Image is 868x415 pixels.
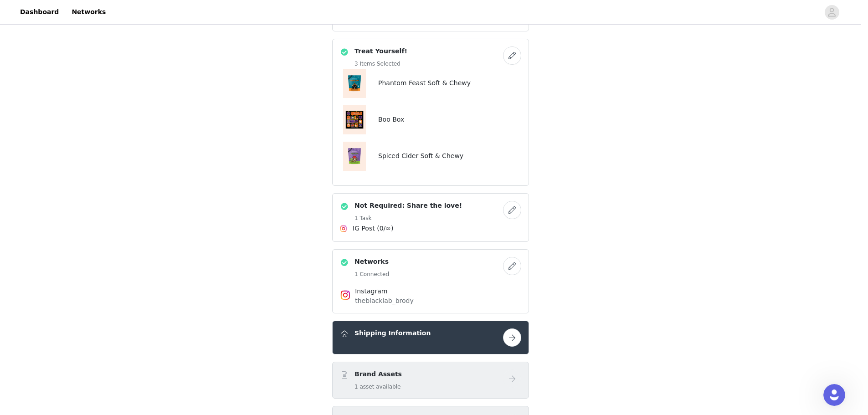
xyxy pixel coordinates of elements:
h4: Boo Box [378,115,404,124]
h4: Instagram [355,287,506,296]
div: Brand Assets [332,362,529,399]
h5: 3 Items Selected [354,60,407,68]
iframe: Intercom live chat [823,384,845,406]
span: IG Post (0/∞) [353,224,393,233]
a: Dashboard [15,2,64,22]
p: theblacklab_brody [355,296,506,306]
div: avatar [827,5,836,20]
h4: Phantom Feast Soft & Chewy [378,78,471,88]
div: Shipping Information [332,321,529,354]
h4: Treat Yourself! [354,46,407,56]
div: Not Required: Share the love! [332,193,529,242]
h5: 1 asset available [354,383,402,391]
img: Instagram Icon [340,290,351,301]
img: Instagram Icon [340,225,347,232]
a: Networks [66,2,111,22]
img: Spiced Cider Soft & Chewy [343,142,366,171]
h5: 1 Task [354,214,462,222]
h4: Not Required: Share the love! [354,201,462,210]
h4: Spiced Cider Soft & Chewy [378,151,463,161]
h5: 1 Connected [354,270,389,278]
img: Phantom Feast Soft & Chewy [343,69,366,98]
img: Boo Box [343,105,366,134]
div: Networks [332,249,529,313]
h4: Shipping Information [354,328,431,338]
div: Treat Yourself! [332,39,529,186]
h4: Networks [354,257,389,266]
h4: Brand Assets [354,369,402,379]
